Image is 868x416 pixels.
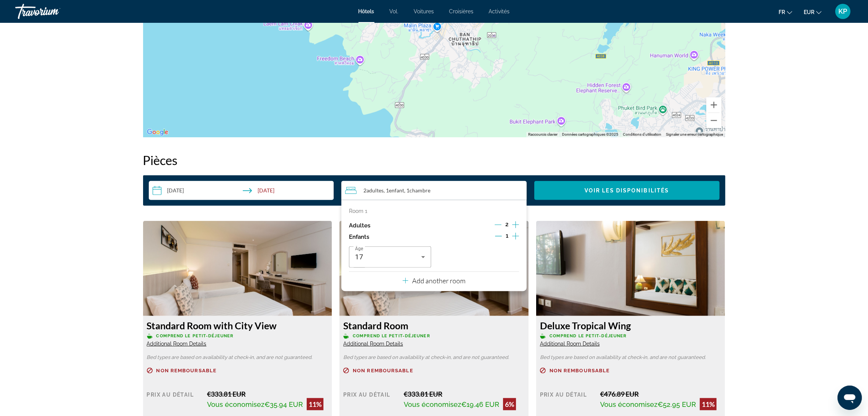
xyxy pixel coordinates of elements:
div: 11% [700,398,717,410]
span: Additional Room Details [343,341,403,347]
button: Increment adults [512,220,519,231]
span: 1 [506,233,508,239]
a: Voitures [414,8,434,14]
span: Comprend le petit-déjeuner [156,333,234,338]
span: Données cartographiques ©2025 [562,132,618,137]
h3: Deluxe Tropical Wing [540,320,721,331]
font: EUR [804,9,814,15]
span: 17 [355,253,363,261]
span: Enfant [389,187,404,194]
span: Comprend le petit-déjeuner [353,333,430,338]
button: Zoom avant [706,97,721,113]
div: Prix au détail [147,390,202,410]
button: Voir les disponibilités [534,181,720,200]
span: Additional Room Details [540,341,600,347]
font: fr [779,9,785,15]
p: Bed types are based on availability at check-in, and are not guaranteed. [343,355,525,360]
span: 2 [505,221,508,227]
span: Non remboursable [353,368,413,373]
span: Comprend le petit-déjeuner [549,333,627,338]
a: Signaler une erreur cartographique [666,132,723,137]
button: Changer de langue [779,6,792,17]
img: 3c575738-1f43-4bb8-bc74-a5e71edc8dd1.jpeg [143,221,332,316]
div: Prix au détail [343,390,398,410]
button: Raccourcis clavier [528,132,557,137]
a: Travorium [15,2,91,21]
button: Changer de devise [804,6,822,17]
span: €35.94 EUR [264,400,303,408]
p: Bed types are based on availability at check-in, and are not guaranteed. [540,355,721,360]
span: Vous économisez [404,400,461,408]
div: €476.89 EUR [600,390,721,398]
span: Âge [355,246,363,252]
span: Voir les disponibilités [585,187,669,194]
div: €333.81 EUR [207,390,328,398]
font: KP [839,7,847,15]
span: Vous économisez [600,400,658,408]
a: Hôtels [358,8,374,14]
img: 3c575738-1f43-4bb8-bc74-a5e71edc8dd1.jpeg [339,221,529,316]
span: €52.95 EUR [658,400,696,408]
button: Increment children [512,231,519,243]
p: Room 1 [349,208,367,214]
h3: Standard Room with City View [147,320,328,331]
h3: Standard Room [343,320,525,331]
a: Activités [489,8,510,14]
p: Enfants [349,234,369,240]
span: €19.46 EUR [461,400,499,408]
div: €333.81 EUR [404,390,525,398]
div: 6% [503,398,516,410]
p: Adultes [349,222,370,229]
div: Search widget [149,181,720,200]
span: Chambre [409,187,430,194]
span: , 1 [384,187,404,194]
iframe: Bouton de lancement de la fenêtre de messagerie [838,386,862,410]
a: Vol. [390,8,399,14]
a: Ouvrir cette zone dans Google Maps (dans une nouvelle fenêtre) [145,127,170,137]
div: 11% [307,398,323,410]
button: Menu utilisateur [833,3,853,19]
div: Prix au détail [540,390,595,410]
a: Conditions d'utilisation (s'ouvre dans un nouvel onglet) [623,132,661,137]
p: Add another room [412,276,465,285]
button: Travelers: 2 adults, 1 child [341,181,527,200]
img: Google [145,127,170,137]
p: Bed types are based on availability at check-in, and are not guaranteed. [147,355,328,360]
a: Croisières [449,8,474,14]
button: Decrement adults [495,221,502,230]
span: Non remboursable [156,368,217,373]
button: Check-in date: Feb 14, 2026 Check-out date: Feb 18, 2026 [149,181,334,200]
span: Non remboursable [549,368,610,373]
img: 6adaa90c-a7bc-4b6b-a074-4bf6723b4c86.jpeg [536,221,725,316]
span: 2 [363,187,384,194]
span: , 1 [404,187,430,194]
span: Vous économisez [207,400,264,408]
button: Zoom arrière [706,113,721,128]
h2: Pièces [143,152,725,168]
span: Additional Room Details [147,341,207,347]
span: Adultes [366,187,384,194]
button: Decrement children [495,232,502,241]
button: Add another room [403,272,465,287]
